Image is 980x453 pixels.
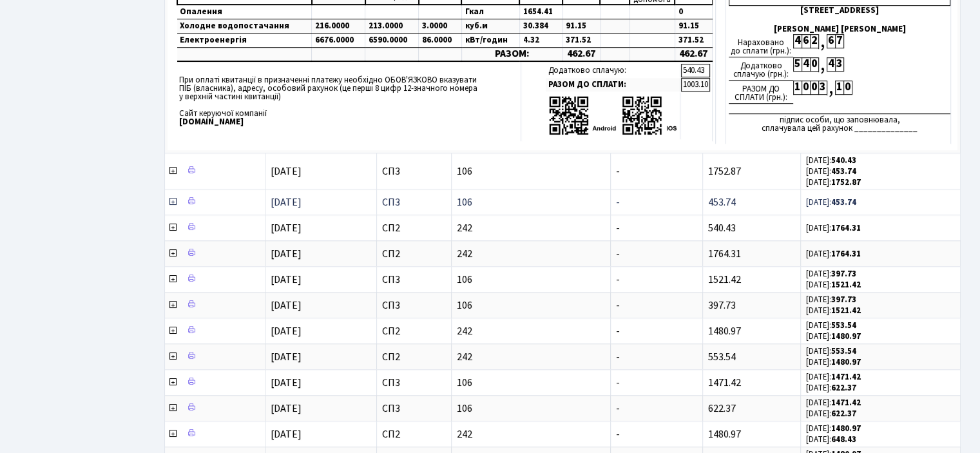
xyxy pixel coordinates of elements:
span: 242 [457,429,605,439]
span: [DATE] [271,164,302,178]
td: 91.15 [562,19,600,34]
small: [DATE]: [806,356,861,368]
td: 0 [675,5,713,19]
small: [DATE]: [806,305,861,316]
small: [DATE]: [806,397,861,409]
td: РАЗОМ: [461,48,562,61]
td: 1654.41 [519,5,562,19]
td: Гкал [461,5,519,19]
td: 371.52 [562,34,600,48]
b: 397.73 [831,294,856,305]
span: - [616,427,620,441]
td: 3.0000 [419,19,462,34]
td: 462.67 [675,48,713,61]
span: - [616,376,620,390]
div: 7 [835,34,843,48]
div: 6 [802,34,810,48]
div: Нараховано до сплати (грн.): [729,34,793,57]
b: 622.37 [831,408,856,419]
span: 1480.97 [708,427,741,441]
span: 106 [457,197,605,207]
small: [DATE]: [806,331,861,342]
span: 1752.87 [708,164,741,178]
span: - [616,350,620,364]
span: 1521.42 [708,273,741,287]
td: 213.0000 [365,19,419,34]
div: 0 [802,81,810,95]
span: СП2 [382,429,446,439]
span: 540.43 [708,221,736,235]
b: 1764.31 [831,222,861,234]
div: Додатково сплачую (грн.): [729,57,793,81]
div: 5 [793,57,802,72]
b: 540.43 [831,155,856,166]
span: [DATE] [271,298,302,313]
td: кВт/годин [461,34,519,48]
span: СП2 [382,249,446,259]
small: [DATE]: [806,197,856,208]
span: 106 [457,166,605,177]
td: Опалення [177,5,312,19]
small: [DATE]: [806,434,856,445]
span: СП2 [382,352,446,362]
b: 453.74 [831,166,856,177]
td: 540.43 [681,64,710,77]
div: 1 [835,81,843,95]
b: 1471.42 [831,397,861,409]
div: 4 [802,57,810,72]
td: При оплаті квитанції в призначенні платежу необхідно ОБОВ'ЯЗКОВО вказувати ПІБ (власника), адресу... [177,62,521,141]
span: СП3 [382,378,446,388]
span: 622.37 [708,401,736,416]
span: - [616,298,620,313]
div: [PERSON_NAME] [PERSON_NAME] [729,25,950,34]
span: [DATE] [271,324,302,338]
b: 622.37 [831,382,856,394]
td: Електроенергія [177,34,312,48]
span: 242 [457,223,605,233]
b: 1471.42 [831,371,861,383]
b: 1752.87 [831,177,861,188]
small: [DATE]: [806,155,856,166]
div: 4 [827,57,835,72]
span: 242 [457,249,605,259]
small: [DATE]: [806,345,856,357]
div: 2 [810,34,818,48]
b: 1521.42 [831,305,861,316]
div: 0 [843,81,852,95]
span: - [616,195,620,209]
b: 648.43 [831,434,856,445]
img: apps-qrcodes.png [548,95,677,137]
span: 1471.42 [708,376,741,390]
span: 453.74 [708,195,736,209]
span: СП3 [382,166,446,177]
span: СП3 [382,300,446,311]
b: [DOMAIN_NAME] [179,116,244,128]
td: куб.м [461,19,519,34]
div: 0 [810,57,818,72]
b: 1521.42 [831,279,861,291]
td: 1003.10 [681,78,710,92]
span: 1764.31 [708,247,741,261]
div: РАЗОМ ДО СПЛАТИ (грн.): [729,81,793,104]
b: 1764.31 [831,248,861,260]
div: 0 [810,81,818,95]
span: 106 [457,403,605,414]
span: [DATE] [271,401,302,416]
small: [DATE]: [806,423,861,434]
td: 6590.0000 [365,34,419,48]
span: - [616,324,620,338]
small: [DATE]: [806,279,861,291]
div: 3 [818,81,827,95]
span: [DATE] [271,221,302,235]
span: - [616,221,620,235]
span: 106 [457,378,605,388]
td: Додатково сплачую: [546,64,680,77]
span: [DATE] [271,195,302,209]
td: 462.67 [562,48,600,61]
div: , [818,57,827,72]
td: 30.384 [519,19,562,34]
span: [DATE] [271,247,302,261]
span: 397.73 [708,298,736,313]
small: [DATE]: [806,320,856,331]
span: 242 [457,352,605,362]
